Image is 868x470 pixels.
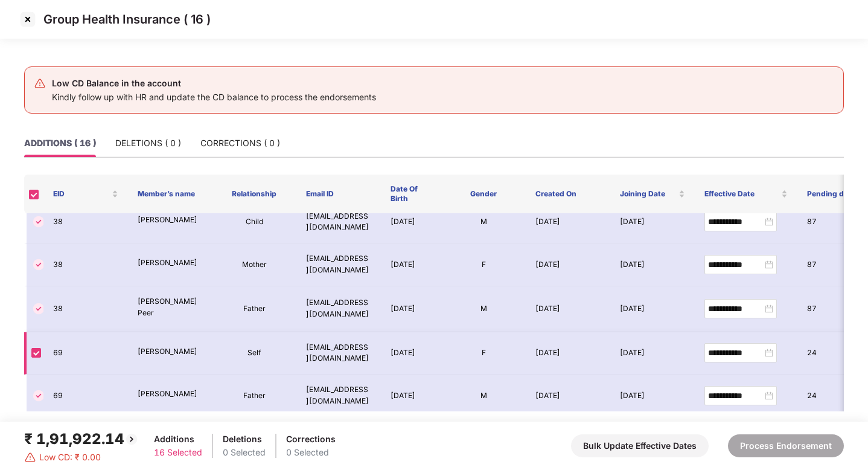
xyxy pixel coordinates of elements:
[526,332,610,375] td: [DATE]
[526,286,610,332] td: [DATE]
[526,175,610,213] th: Created On
[138,388,203,400] p: [PERSON_NAME]
[31,301,46,316] img: svg+xml;base64,PHN2ZyBpZD0iVGljay0zMngzMiIgeG1sbnM9Imh0dHA6Ly93d3cudzMub3JnLzIwMDAvc3ZnIiB3aWR0aD...
[31,388,46,403] img: svg+xml;base64,PHN2ZyBpZD0iVGljay0zMngzMiIgeG1sbnM9Imh0dHA6Ly93d3cudzMub3JnLzIwMDAvc3ZnIiB3aWR0aD...
[526,243,610,286] td: [DATE]
[296,332,381,375] td: [EMAIL_ADDRESS][DOMAIN_NAME]
[34,77,46,89] img: svg+xml;base64,PHN2ZyB4bWxucz0iaHR0cDovL3d3dy53My5vcmcvMjAwMC9zdmciIHdpZHRoPSIyNCIgaGVpZ2h0PSIyNC...
[18,10,37,29] img: svg+xml;base64,PHN2ZyBpZD0iQ3Jvc3MtMzJ4MzIiIHhtbG5zPSJodHRwOi8vd3d3LnczLm9yZy8yMDAwL3N2ZyIgd2lkdG...
[43,375,128,417] td: 69
[728,434,844,457] button: Process Endorsement
[43,243,128,286] td: 38
[43,12,211,27] p: Group Health Insurance ( 16 )
[286,433,336,446] div: Corrections
[526,375,610,417] td: [DATE]
[24,428,139,451] div: ₹ 1,91,922.14
[381,286,441,332] td: [DATE]
[223,433,266,446] div: Deletions
[526,201,610,244] td: [DATE]
[154,433,202,446] div: Additions
[31,257,46,272] img: svg+xml;base64,PHN2ZyBpZD0iVGljay0zMngzMiIgeG1sbnM9Imh0dHA6Ly93d3cudzMub3JnLzIwMDAvc3ZnIiB3aWR0aD...
[24,451,36,463] img: svg+xml;base64,PHN2ZyBpZD0iRGFuZ2VyLTMyeDMyIiB4bWxucz0iaHR0cDovL3d3dy53My5vcmcvMjAwMC9zdmciIHdpZH...
[610,243,695,286] td: [DATE]
[296,243,381,286] td: [EMAIL_ADDRESS][DOMAIN_NAME]
[115,137,181,150] div: DELETIONS ( 0 )
[24,137,96,150] div: ADDITIONS ( 16 )
[138,214,203,226] p: [PERSON_NAME]
[441,332,526,375] td: F
[381,243,441,286] td: [DATE]
[610,201,695,244] td: [DATE]
[43,201,128,244] td: 38
[212,375,297,417] td: Father
[441,175,526,213] th: Gender
[286,446,336,459] div: 0 Selected
[381,332,441,375] td: [DATE]
[200,137,280,150] div: CORRECTIONS ( 0 )
[212,243,297,286] td: Mother
[610,375,695,417] td: [DATE]
[31,214,46,229] img: svg+xml;base64,PHN2ZyBpZD0iVGljay0zMngzMiIgeG1sbnM9Imh0dHA6Ly93d3cudzMub3JnLzIwMDAvc3ZnIiB3aWR0aD...
[296,201,381,244] td: [EMAIL_ADDRESS][DOMAIN_NAME]
[223,446,266,459] div: 0 Selected
[128,175,212,213] th: Member’s name
[212,175,297,213] th: Relationship
[212,332,297,375] td: Self
[704,189,779,199] span: Effective Date
[381,201,441,244] td: [DATE]
[212,201,297,244] td: Child
[43,286,128,332] td: 38
[441,375,526,417] td: M
[296,286,381,332] td: [EMAIL_ADDRESS][DOMAIN_NAME]
[441,286,526,332] td: M
[52,76,376,91] div: Low CD Balance in the account
[43,175,128,213] th: EID
[381,375,441,417] td: [DATE]
[124,432,139,446] img: svg+xml;base64,PHN2ZyBpZD0iQmFjay0yMHgyMCIgeG1sbnM9Imh0dHA6Ly93d3cudzMub3JnLzIwMDAvc3ZnIiB3aWR0aD...
[610,175,695,213] th: Joining Date
[441,201,526,244] td: M
[138,346,203,358] p: [PERSON_NAME]
[807,189,863,199] span: Pending days
[610,286,695,332] td: [DATE]
[53,189,109,199] span: EID
[138,296,203,319] p: [PERSON_NAME] Peer
[441,243,526,286] td: F
[212,286,297,332] td: Father
[138,257,203,269] p: [PERSON_NAME]
[52,91,376,104] div: Kindly follow up with HR and update the CD balance to process the endorsements
[39,451,101,464] span: Low CD: ₹ 0.00
[571,434,709,457] button: Bulk Update Effective Dates
[43,332,128,375] td: 69
[610,332,695,375] td: [DATE]
[381,175,441,213] th: Date Of Birth
[620,189,676,199] span: Joining Date
[296,175,381,213] th: Email ID
[154,446,202,459] div: 16 Selected
[296,375,381,417] td: [EMAIL_ADDRESS][DOMAIN_NAME]
[695,175,797,213] th: Effective Date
